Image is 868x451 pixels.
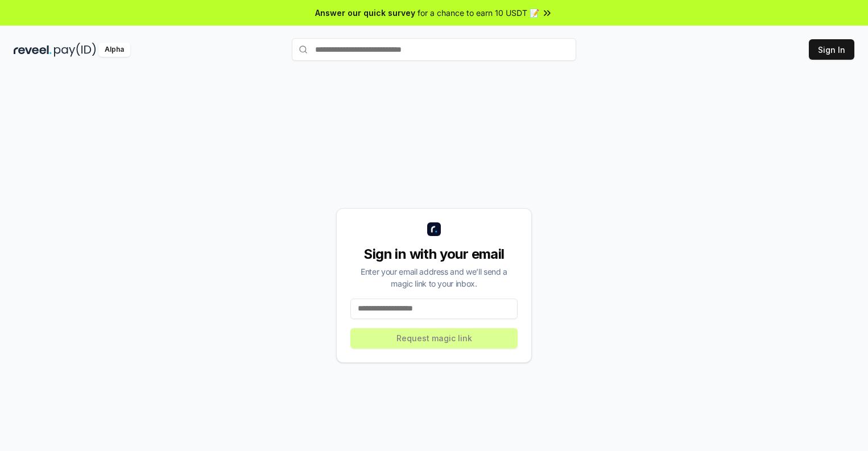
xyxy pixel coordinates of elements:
[350,245,518,263] div: Sign in with your email
[418,7,539,19] span: for a chance to earn 10 USDT 📝
[350,266,518,289] div: Enter your email address and we’ll send a magic link to your inbox.
[427,222,441,236] img: logo_small
[98,43,130,57] div: Alpha
[809,39,854,60] button: Sign In
[315,7,415,19] span: Answer our quick survey
[54,43,96,57] img: pay_id
[14,43,52,57] img: reveel_dark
